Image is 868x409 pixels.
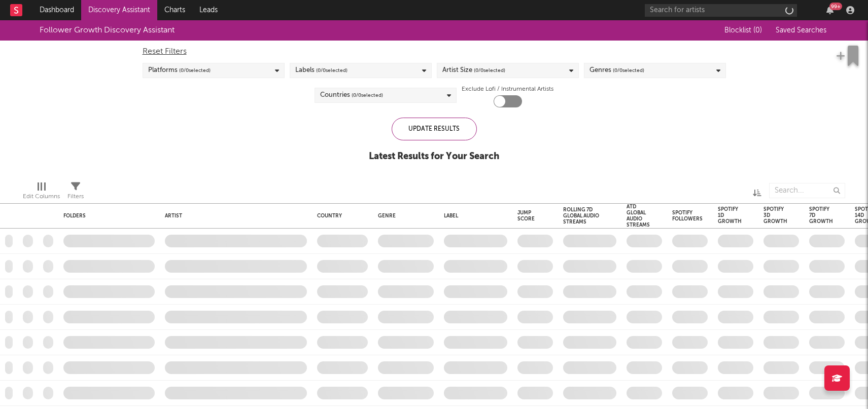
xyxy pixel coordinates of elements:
button: Filter by Rolling 7D Global Audio Streams [606,211,616,221]
span: Blocklist [724,27,762,34]
div: Artist [165,213,302,219]
button: Filter by Jump Score [543,211,553,221]
div: Edit Columns [23,191,60,203]
div: Spotify Followers [672,210,703,222]
button: Filter by ATD Global Audio Streams [655,211,665,221]
div: Filters [67,178,84,207]
button: Filter by Spotify 7D Growth [838,210,848,220]
button: 99+ [826,6,834,14]
div: Spotify 1D Growth [718,206,742,225]
span: ( 0 / 0 selected) [179,64,211,77]
div: Follower Growth Discovery Assistant [40,24,175,36]
input: Search for artists [645,4,797,17]
span: ( 0 ) [753,27,762,34]
button: Filter by Spotify 1D Growth [747,210,757,220]
div: Latest Results for Your Search [369,151,499,163]
div: ATD Global Audio Streams [627,204,650,228]
div: Genre [378,213,429,219]
div: Genres [589,64,644,77]
div: 99 + [829,3,842,10]
div: Spotify 3D Growth [763,206,787,225]
div: Filters [67,191,84,203]
span: ( 0 / 0 selected) [316,64,348,77]
div: Artist Size [442,64,505,77]
button: Filter by Spotify Followers [708,211,718,221]
div: Edit Columns [23,178,60,207]
div: Rolling 7D Global Audio Streams [563,207,601,225]
span: ( 0 / 0 selected) [352,89,383,101]
div: Update Results [392,118,477,140]
div: Reset Filters [143,46,726,58]
div: Jump Score [517,210,538,222]
div: Country [317,213,363,219]
label: Exclude Lofi / Instrumental Artists [462,83,553,95]
div: Platforms [148,64,211,77]
span: ( 0 / 0 selected) [613,64,644,77]
div: Label [444,213,502,219]
button: Filter by Spotify 3D Growth [792,210,803,220]
div: Countries [320,89,383,101]
input: Search... [769,183,845,198]
span: ( 0 / 0 selected) [474,64,505,77]
div: Spotify 7D Growth [809,206,833,225]
div: Labels [295,64,348,77]
div: Folders [63,213,140,219]
button: Saved Searches [773,26,828,34]
span: Saved Searches [776,27,828,34]
button: Filter by Folders [145,211,155,221]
